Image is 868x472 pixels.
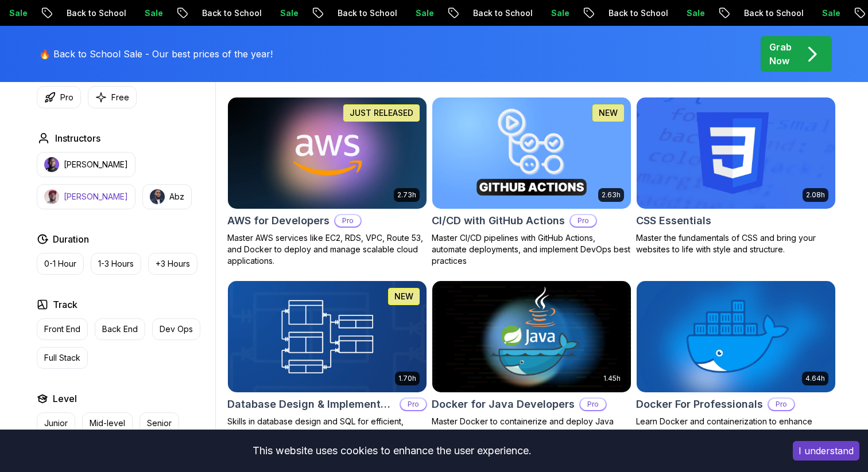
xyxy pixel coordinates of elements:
[111,92,129,103] p: Free
[37,253,84,275] button: 0-1 Hour
[228,97,427,209] img: AWS for Developers card
[736,7,773,19] p: Sale
[432,396,575,412] h2: Docker for Java Developers
[432,281,631,392] img: Docker for Java Developers card
[580,399,606,410] p: Pro
[160,323,193,335] p: Dev Ops
[793,441,859,461] button: Accept cookies
[432,97,631,267] a: CI/CD with GitHub Actions card2.63hNEWCI/CD with GitHub ActionsProMaster CI/CD pipelines with Git...
[227,232,427,267] p: Master AWS services like EC2, RDS, VPC, Route 53, and Docker to deploy and manage scalable cloud ...
[330,7,366,19] p: Sale
[55,131,100,145] h2: Instructors
[805,374,825,383] p: 4.64h
[60,92,73,103] p: Pro
[37,152,135,177] button: instructor img[PERSON_NAME]
[335,215,361,227] p: Pro
[251,7,330,19] p: Back to School
[465,7,502,19] p: Sale
[636,416,836,450] p: Learn Docker and containerization to enhance DevOps efficiency, streamline workflows, and improve...
[147,418,172,429] p: Senior
[37,86,81,108] button: Pro
[571,215,596,227] p: Pro
[9,438,776,463] div: This website uses cookies to enhance the user experience.
[227,280,427,439] a: Database Design & Implementation card1.70hNEWDatabase Design & ImplementationProSkills in databas...
[82,412,133,434] button: Mid-level
[44,189,59,204] img: instructor img
[37,347,88,369] button: Full Stack
[227,213,330,229] h2: AWS for Developers
[44,258,76,270] p: 0-1 Hour
[59,7,95,19] p: Sale
[658,7,736,19] p: Back to School
[150,189,165,204] img: instructor img
[169,191,184,202] p: Abz
[90,418,125,429] p: Mid-level
[806,190,825,200] p: 2.08h
[102,323,138,335] p: Back End
[432,280,631,462] a: Docker for Java Developers card1.45hDocker for Java DevelopersProMaster Docker to containerize an...
[64,191,128,202] p: [PERSON_NAME]
[394,291,413,302] p: NEW
[769,40,792,68] p: Grab Now
[350,107,413,119] p: JUST RELEASED
[228,281,427,392] img: Database Design & Implementation card
[227,396,395,412] h2: Database Design & Implementation
[599,107,618,119] p: NEW
[37,318,88,340] button: Front End
[98,258,134,270] p: 1-3 Hours
[91,253,141,275] button: 1-3 Hours
[227,97,427,267] a: AWS for Developers card2.73hJUST RELEASEDAWS for DevelopersProMaster AWS services like EC2, RDS, ...
[602,190,621,200] p: 2.63h
[636,97,836,255] a: CSS Essentials card2.08hCSS EssentialsMaster the fundamentals of CSS and bring your websites to l...
[53,232,89,246] h2: Duration
[44,323,80,335] p: Front End
[44,418,68,429] p: Junior
[44,352,80,364] p: Full Stack
[64,159,128,170] p: [PERSON_NAME]
[432,97,631,209] img: CI/CD with GitHub Actions card
[148,253,197,275] button: +3 Hours
[603,374,621,383] p: 1.45h
[88,86,137,108] button: Free
[637,281,835,392] img: Docker For Professionals card
[44,157,59,172] img: instructor img
[37,184,135,209] button: instructor img[PERSON_NAME]
[387,7,465,19] p: Back to School
[227,416,427,439] p: Skills in database design and SQL for efficient, robust backend development
[637,97,835,209] img: CSS Essentials card
[39,47,273,61] p: 🔥 Back to School Sale - Our best prices of the year!
[139,412,179,434] button: Senior
[636,396,763,412] h2: Docker For Professionals
[398,374,416,383] p: 1.70h
[432,232,631,267] p: Master CI/CD pipelines with GitHub Actions, automate deployments, and implement DevOps best pract...
[636,280,836,450] a: Docker For Professionals card4.64hDocker For ProfessionalsProLearn Docker and containerization to...
[636,213,711,229] h2: CSS Essentials
[156,258,190,270] p: +3 Hours
[522,7,600,19] p: Back to School
[53,392,77,405] h2: Level
[432,213,565,229] h2: CI/CD with GitHub Actions
[142,184,192,209] button: instructor imgAbz
[53,298,77,311] h2: Track
[769,399,794,410] p: Pro
[636,232,836,255] p: Master the fundamentals of CSS and bring your websites to life with style and structure.
[37,412,75,434] button: Junior
[432,416,631,462] p: Master Docker to containerize and deploy Java applications efficiently. From basics to advanced J...
[152,318,200,340] button: Dev Ops
[401,399,426,410] p: Pro
[116,7,194,19] p: Back to School
[397,190,416,200] p: 2.73h
[95,318,145,340] button: Back End
[600,7,637,19] p: Sale
[194,7,231,19] p: Sale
